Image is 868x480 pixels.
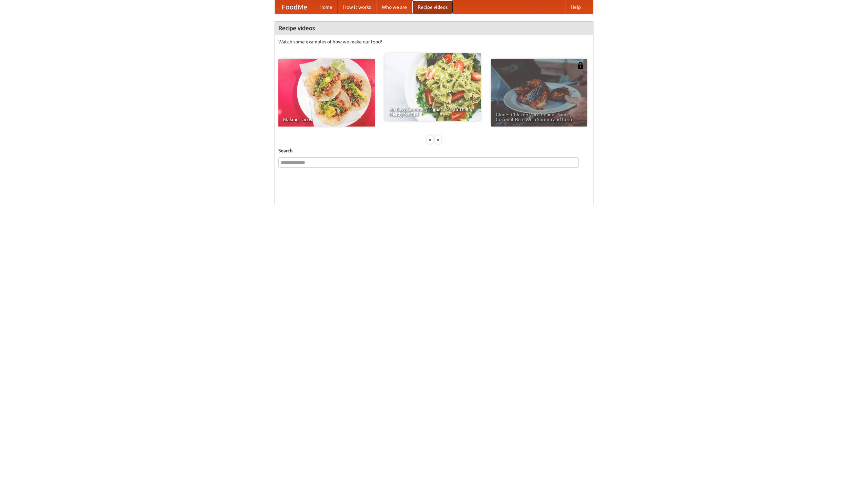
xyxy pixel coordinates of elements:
div: » [435,135,441,144]
a: How it works [338,0,376,14]
a: FoodMe [275,0,314,14]
a: Who we are [376,0,412,14]
a: Recipe videos [412,0,453,14]
span: Making Tacos [283,117,370,122]
h5: Search [278,147,590,154]
span: An Easy, Summery Tomato Pasta That's Ready for Fall [389,107,476,116]
h4: Recipe videos [275,21,593,35]
a: An Easy, Summery Tomato Pasta That's Ready for Fall [384,53,481,121]
div: « [427,135,433,144]
a: Making Tacos [278,59,375,127]
a: Help [565,0,586,14]
p: Watch some examples of how we make our food! [278,38,590,45]
a: Home [314,0,338,14]
img: 483408.png [577,62,584,69]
